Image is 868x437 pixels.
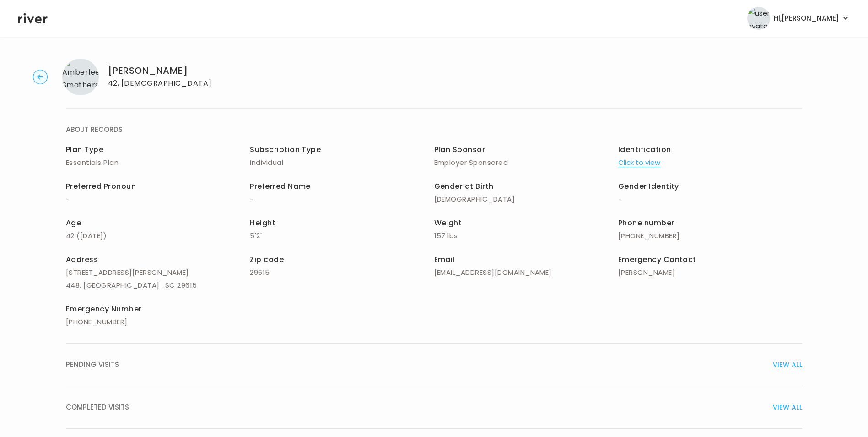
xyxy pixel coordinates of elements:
img: Amberlee Smathers [62,59,99,95]
p: - [250,193,434,206]
span: Email [434,254,455,265]
span: Zip code [250,254,284,265]
span: Age [66,218,81,228]
span: Hi, [PERSON_NAME] [774,12,839,25]
span: Plan Sponsor [434,144,485,155]
span: Emergency Contact [618,254,696,265]
p: [EMAIL_ADDRESS][DOMAIN_NAME] [434,266,618,279]
p: [STREET_ADDRESS][PERSON_NAME] [66,266,250,279]
span: Preferred Pronoun [66,181,136,191]
span: Weight [434,218,462,228]
p: Individual [250,156,434,169]
span: Gender Identity [618,181,679,191]
h1: [PERSON_NAME] [108,64,212,77]
p: Employer Sponsored [434,156,618,169]
p: [DEMOGRAPHIC_DATA] [434,193,618,206]
p: 5'2" [250,229,434,242]
p: 42 [66,229,250,242]
span: Subscription Type [250,144,321,155]
button: Click to view [618,156,660,169]
p: [PHONE_NUMBER] [618,229,802,242]
span: Emergency Number [66,304,142,314]
p: [PERSON_NAME] [618,266,802,279]
p: [PHONE_NUMBER] [66,316,250,328]
span: Height [250,218,275,228]
span: Phone number [618,218,674,228]
button: PENDING VISITSVIEW ALL [66,344,802,386]
span: VIEW ALL [773,358,802,371]
p: 42, [DEMOGRAPHIC_DATA] [108,77,212,90]
span: VIEW ALL [773,401,802,414]
span: Identification [618,144,671,155]
img: user avatar [747,7,770,30]
button: COMPLETED VISITSVIEW ALL [66,386,802,429]
button: user avatarHi,[PERSON_NAME] [747,7,850,30]
span: COMPLETED VISITS [66,401,129,414]
p: Essentials Plan [66,156,250,169]
p: 29615 [250,266,434,279]
span: ( [DATE] ) [76,231,107,240]
span: Preferred Name [250,181,311,191]
span: Gender at Birth [434,181,494,191]
span: Plan Type [66,144,103,155]
button: ABOUT RECORDS [66,109,802,151]
span: ABOUT RECORDS [66,123,123,136]
p: - [618,193,802,206]
span: Address [66,254,98,265]
span: PENDING VISITS [66,358,119,371]
p: 157 lbs [434,229,618,242]
p: 448. [GEOGRAPHIC_DATA] , SC 29615 [66,279,250,292]
p: - [66,193,250,206]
